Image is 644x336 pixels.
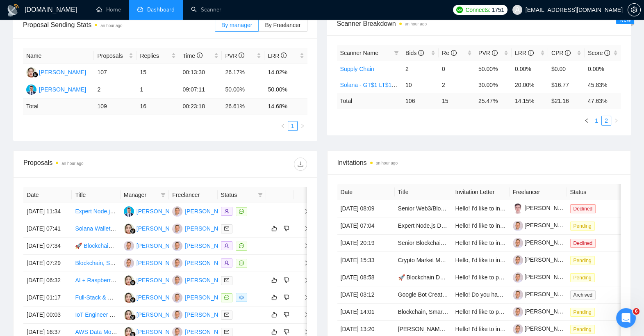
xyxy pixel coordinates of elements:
span: Pending [570,222,595,231]
img: upwork-logo.png [456,7,463,13]
img: VW [124,224,134,234]
td: Solana Wallet Data Scraper [72,220,120,238]
a: setting [628,7,641,13]
span: user-add [224,261,229,265]
td: 50.00% [264,81,307,98]
a: searchScanner [191,6,221,13]
span: Re [442,50,457,56]
td: 16 [137,98,179,114]
img: c1EVoeTFwWUxtp9f4qvMvH_fANmqDDPq7QdVqVQfPU-bCWngkMFNsuraCEdfTKn4tD [513,203,523,214]
a: [PERSON_NAME] [513,222,572,229]
img: VK [172,293,182,303]
div: [PERSON_NAME] [185,241,232,250]
button: dislike [282,310,291,320]
a: Senior Web3/Blockchain Engineer for Crypto Transition [398,205,538,212]
iframe: Intercom live chat [616,308,636,328]
span: right [297,208,309,214]
td: Expert Node.js Developer Needed to Build a High-Speed BSC Mempool Monitor [395,217,452,235]
span: eye [239,295,244,300]
span: right [297,260,309,266]
span: message [239,261,244,265]
span: Dashboard [147,6,175,13]
span: like [271,329,277,335]
span: right [297,277,309,283]
th: Freelancer [169,187,217,203]
td: $0.00 [548,61,585,77]
th: Proposals [94,48,137,64]
img: c19O_M3waDQ5x_4i0khf7xq_LhlY3NySNefe3tjQuUWysBxvxeOhKW84bhf0RYZQUF [513,290,523,300]
a: Pending [570,274,598,281]
img: gigradar-bm.png [32,72,38,78]
a: Pending [570,257,598,263]
td: Total [23,98,94,114]
span: left [584,118,589,123]
span: mail [224,278,229,283]
span: setting [628,7,640,13]
a: [PERSON_NAME] [513,308,572,315]
li: 1 [288,121,298,131]
span: user-add [224,209,229,214]
li: 1 [592,116,601,126]
span: dislike [284,294,289,301]
img: VK [172,206,182,217]
img: gigradar-bm.png [130,297,136,303]
span: Pending [570,325,595,334]
span: mail [224,329,229,334]
span: like [271,225,277,232]
td: 09:07:11 [179,81,222,98]
a: 🚀 Blockchain Developer Needed to Create a Custom Cryptocurrency (Token or Coin). [75,242,295,249]
img: gigradar-bm.png [130,280,136,286]
td: 45.83% [585,77,621,93]
button: dislike [282,224,291,233]
span: info-circle [528,50,534,56]
a: Supply Chain [340,66,374,72]
a: Pending [570,309,598,315]
span: Time [182,53,202,59]
button: like [269,275,279,285]
span: filter [256,189,264,201]
a: 1 [592,116,601,125]
td: 00:13:30 [179,64,222,81]
span: CPR [551,50,571,56]
a: VK[PERSON_NAME] [172,242,232,249]
img: c19O_M3waDQ5x_4i0khf7xq_LhlY3NySNefe3tjQuUWysBxvxeOhKW84bhf0RYZQUF [513,255,523,265]
span: user-add [224,243,229,248]
a: Expert Node.js Developer Needed to Build a High-Speed BSC Mempool Monitor [398,222,602,229]
th: Status [567,184,624,200]
td: 2 [439,77,475,93]
td: [DATE] 20:19 [337,235,395,252]
button: right [611,116,621,126]
div: [PERSON_NAME] [137,224,184,233]
li: 2 [601,116,611,126]
div: [PERSON_NAME] [185,276,232,285]
a: Full-Stack & Blockchain Developer for Digital Branding Real Estate Boutique Firm sites & E-commerce [75,294,335,301]
td: [DATE] 15:33 [337,252,395,269]
a: VK[PERSON_NAME] [172,328,232,335]
a: 1 [288,121,297,130]
span: LRR [268,53,287,59]
td: Blockchain, Smart Contracts, NFT [395,304,452,321]
a: VK[PERSON_NAME] [124,259,184,266]
span: Replies [140,51,170,60]
td: 14.68 % [264,98,307,114]
div: Proposals [23,158,165,171]
a: VK[PERSON_NAME] [172,277,232,283]
a: AWS Data Monetization Strategist & Execution Expert for Urban Mobility Data [75,329,272,335]
a: AI + Raspberry Pi Engineer — “[DEMOGRAPHIC_DATA]-Army-Knife” for [MEDICAL_DATA] Tech Startup [75,277,342,283]
button: setting [628,3,641,16]
a: Solana - GT$1 LT$1000 clients [340,82,419,88]
a: VK[PERSON_NAME] [172,225,232,231]
td: 0.00% [512,61,548,77]
time: an hour ago [61,161,83,166]
a: VW[PERSON_NAME] [26,69,86,75]
div: [PERSON_NAME] [137,258,184,267]
th: Title [395,184,452,200]
td: 0.00% [585,61,621,77]
span: filter [392,47,401,59]
th: Date [23,187,72,203]
td: Expert Node.js Developer Needed to Build a High-Speed BSC Mempool Monitor [72,203,120,220]
td: Senior Web3/Blockchain Engineer for Crypto Transition [395,200,452,217]
span: Scanner Name [340,50,378,56]
a: VW[PERSON_NAME] [124,294,184,300]
td: 🚀 Blockchain Developer Needed to Create a Custom Cryptocurrency (Token or Coin). [395,269,452,286]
